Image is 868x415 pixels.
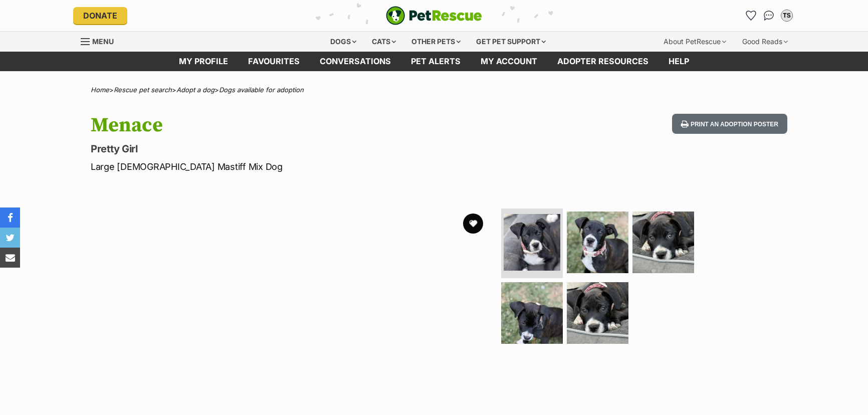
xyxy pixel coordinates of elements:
a: My account [471,52,547,71]
a: Favourites [743,8,759,24]
div: Good Reads [735,32,795,52]
a: Help [659,52,699,71]
div: Dogs [323,32,363,52]
img: Photo of Menace [632,212,694,273]
a: PetRescue [386,6,482,25]
p: Pretty Girl [91,142,515,156]
a: Donate [73,7,127,24]
img: Photo of Menace [567,282,628,344]
a: Rescue pet search [114,86,172,94]
div: > > > [66,86,802,94]
img: logo-e224e6f780fb5917bec1dbf3a21bbac754714ae5b6737aabdf751b685950b380.svg [386,6,482,25]
a: Menu [81,32,121,50]
div: Get pet support [469,32,553,52]
button: My account [779,8,795,24]
div: Other pets [404,32,468,52]
a: Adopt a dog [176,86,214,94]
div: TS [782,11,792,21]
a: Pet alerts [401,52,471,71]
img: chat-41dd97257d64d25036548639549fe6c8038ab92f7586957e7f3b1b290dea8141.svg [764,11,774,21]
a: conversations [310,52,401,71]
ul: Account quick links [743,8,795,24]
img: Photo of Menace [567,212,628,273]
h1: Menace [91,114,515,137]
button: Print an adoption poster [672,114,787,134]
img: Photo of Menace [504,214,560,271]
a: Favourites [238,52,310,71]
a: Home [91,86,109,94]
span: Menu [92,37,114,46]
a: My profile [169,52,238,71]
p: Large [DEMOGRAPHIC_DATA] Mastiff Mix Dog [91,160,515,173]
a: Dogs available for adoption [219,86,304,94]
div: Cats [365,32,403,52]
button: favourite [463,214,483,234]
img: Photo of Menace [501,282,563,344]
div: About PetRescue [657,32,733,52]
a: Conversations [761,8,777,24]
a: Adopter resources [547,52,659,71]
